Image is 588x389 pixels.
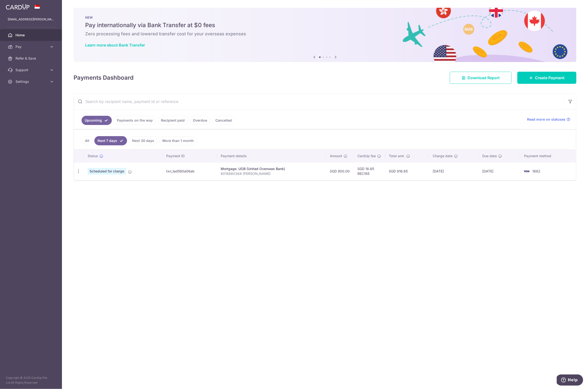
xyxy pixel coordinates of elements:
span: Status [88,154,98,158]
h4: Payments Dashboard [74,73,134,82]
a: Cancelled [212,116,235,125]
span: Download Report [467,75,500,81]
img: Bank Card [522,168,531,174]
span: Support [15,68,47,72]
th: Payment method [520,150,576,162]
span: CardUp fee [357,154,376,158]
a: Payments on the way [114,116,156,125]
p: 8018860384 [PERSON_NAME] [221,171,322,176]
a: Create Payment [517,72,576,84]
th: Payment ID [162,150,217,162]
a: Read more on statuses [527,117,570,122]
a: Next 30 days [129,136,157,145]
p: [EMAIL_ADDRESS][PERSON_NAME][DOMAIN_NAME] [8,17,54,22]
a: More than 1 month [159,136,197,145]
td: [DATE] [429,162,479,180]
input: Search by recipient name, payment id or reference [74,94,565,109]
th: Payment details [217,150,326,162]
a: Upcoming [82,116,112,125]
img: CardUp [6,4,30,10]
div: Mortgage. UOB (United Overseas Bank) [221,166,322,171]
span: Refer & Save [15,56,47,61]
span: Home [15,33,47,38]
span: Pay [15,44,47,49]
a: Next 7 days [94,136,127,145]
span: Due date [482,154,497,158]
td: SGD 16.65 REC185 [354,162,385,180]
a: Learn more about Bank Transfer [85,43,145,47]
img: Bank transfer banner [74,8,576,62]
td: [DATE] [479,162,520,180]
span: 1682 [532,169,540,173]
a: Download Report [450,72,512,84]
p: NEW [85,16,565,19]
h6: Zero processing fees and lowered transfer cost for your overseas expenses [85,31,565,37]
a: Recipient paid [158,116,188,125]
a: Overdue [190,116,210,125]
span: Amount [330,154,342,158]
td: SGD 900.00 [326,162,354,180]
span: Scheduled for charge [88,168,126,175]
span: Charge date [433,154,452,158]
td: txn_1ad580a06ab [162,162,217,180]
span: Total amt. [389,154,405,158]
h5: Pay internationally via Bank Transfer at $0 fees [85,21,565,29]
td: SGD 916.65 [385,162,429,180]
span: Create Payment [535,75,565,81]
a: All [82,136,92,145]
span: Read more on statuses [527,117,565,122]
iframe: Opens a widget where you can find more information [557,374,583,387]
span: Settings [15,79,47,84]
